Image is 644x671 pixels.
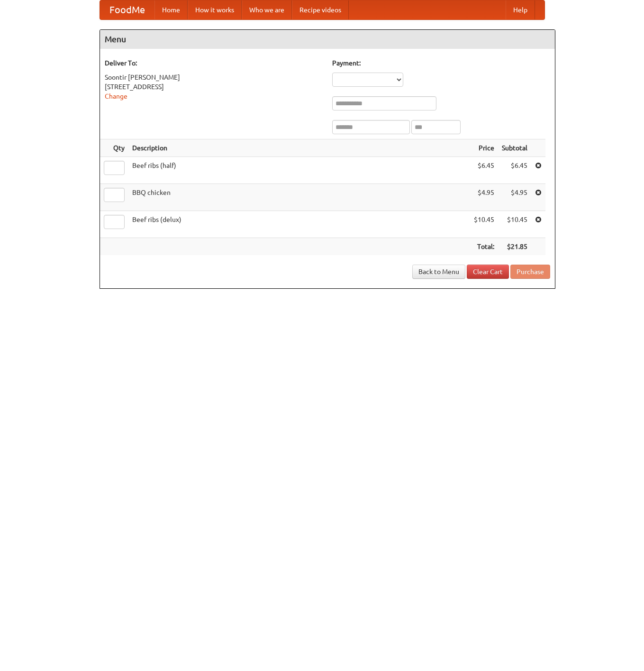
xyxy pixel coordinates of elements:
[105,82,323,92] div: [STREET_ADDRESS]
[188,0,242,19] a: How it works
[105,92,127,100] a: Change
[100,30,555,49] h4: Menu
[498,157,531,184] td: $6.45
[100,0,154,19] a: FoodMe
[498,184,531,211] td: $4.95
[498,238,531,256] th: $21.85
[470,184,498,211] td: $4.95
[498,139,531,157] th: Subtotal
[498,211,531,238] td: $10.45
[100,139,128,157] th: Qty
[470,139,498,157] th: Price
[128,139,470,157] th: Description
[242,0,292,19] a: Who we are
[332,58,550,68] h5: Payment:
[412,265,465,279] a: Back to Menu
[510,265,550,279] button: Purchase
[470,238,498,256] th: Total:
[128,211,470,238] td: Beef ribs (delux)
[105,58,323,68] h5: Deliver To:
[506,0,535,19] a: Help
[128,184,470,211] td: BBQ chicken
[470,211,498,238] td: $10.45
[105,73,323,82] div: Soontir [PERSON_NAME]
[467,265,509,279] a: Clear Cart
[128,157,470,184] td: Beef ribs (half)
[154,0,188,19] a: Home
[292,0,349,19] a: Recipe videos
[470,157,498,184] td: $6.45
